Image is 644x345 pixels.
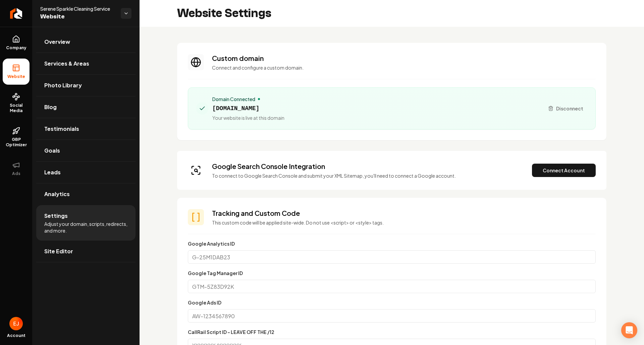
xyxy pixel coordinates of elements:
[44,103,57,111] span: Blog
[212,54,596,63] h3: Custom domain
[212,96,255,102] span: Domain Connected
[36,118,136,140] a: Testimonials
[3,45,29,51] span: Company
[36,140,136,161] a: Goals
[212,114,284,121] span: Your website is live at this domain
[177,7,271,20] h2: Website Settings
[10,8,22,19] img: Rebolt Logo
[40,5,115,12] span: Serene Sparkle Cleaning Service
[212,104,284,113] span: [DOMAIN_NAME]
[36,53,136,74] a: Services & Areas
[44,38,70,46] span: Overview
[36,75,136,96] a: Photo Library
[212,162,456,171] h3: Google Search Console Integration
[5,74,28,79] span: Website
[188,329,274,335] label: CallRail Script ID - LEAVE OFF THE /12
[44,212,68,220] span: Settings
[44,81,82,89] span: Photo Library
[36,31,136,53] a: Overview
[3,137,30,148] span: GBP Optimizer
[544,102,587,114] button: Disconnect
[212,208,596,218] h3: Tracking and Custom Code
[9,317,23,330] button: Open user button
[44,221,127,234] span: Adjust your domain, scripts, redirects, and more.
[9,317,23,330] img: Eduard Joers
[44,247,73,255] span: Site Editor
[3,121,30,153] a: GBP Optimizer
[36,241,136,262] a: Site Editor
[212,172,456,179] p: To connect to Google Search Console and submit your XML Sitemap, you'll need to connect a Google ...
[3,87,30,119] a: Social Media
[44,60,89,68] span: Services & Areas
[188,250,596,264] input: G-25M1DAB23
[9,171,23,176] span: Ads
[44,125,79,133] span: Testimonials
[532,164,596,177] button: Connect Account
[36,183,136,205] a: Analytics
[44,147,60,155] span: Goals
[621,322,637,338] div: Open Intercom Messenger
[36,96,136,118] a: Blog
[3,103,30,113] span: Social Media
[188,241,235,247] label: Google Analytics ID
[188,280,596,293] input: GTM-5Z83D92K
[3,30,30,56] a: Company
[44,190,70,198] span: Analytics
[188,309,596,323] input: AW-1234567890
[36,162,136,183] a: Leads
[40,12,115,21] span: Website
[188,270,243,276] label: Google Tag Manager ID
[212,64,596,71] p: Connect and configure a custom domain.
[212,219,596,226] p: This custom code will be applied site-wide. Do not use <script> or <style> tags.
[188,299,221,306] label: Google Ads ID
[44,168,61,176] span: Leads
[7,333,25,338] span: Account
[556,105,583,112] span: Disconnect
[3,156,30,182] button: Ads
